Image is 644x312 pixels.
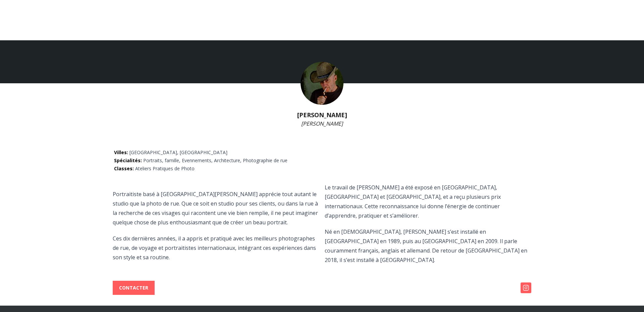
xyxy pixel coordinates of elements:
[521,282,531,293] img: Instagram
[325,183,531,220] p: Le travail de [PERSON_NAME] a été exposé en [GEOGRAPHIC_DATA], [GEOGRAPHIC_DATA] et [GEOGRAPHIC_D...
[114,165,530,172] p: Ateliers Pratiques de Photo
[113,281,155,295] button: CONTACTER
[114,149,530,156] p: [GEOGRAPHIC_DATA], [GEOGRAPHIC_DATA]
[114,149,129,155] span: Villes :
[325,227,531,265] p: Né en [DEMOGRAPHIC_DATA], [PERSON_NAME] s’est installé en [GEOGRAPHIC_DATA] en 1989, puis au [GEO...
[113,234,319,262] p: Ces dix dernières années, il a appris et pratiqué avec les meilleurs photographes de rue, de voya...
[113,189,319,227] p: Portraitiste basé à [GEOGRAPHIC_DATA][PERSON_NAME] apprécie tout autant le studio que la photo de...
[119,284,148,291] b: CONTACTER
[114,157,142,164] span: Spécialités :
[114,165,134,172] span: Classes :
[301,62,343,105] img: Bernard Menettrier de Jollin
[114,157,530,164] p: Portraits, famille, Evennements, Architecture, Photographie de rue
